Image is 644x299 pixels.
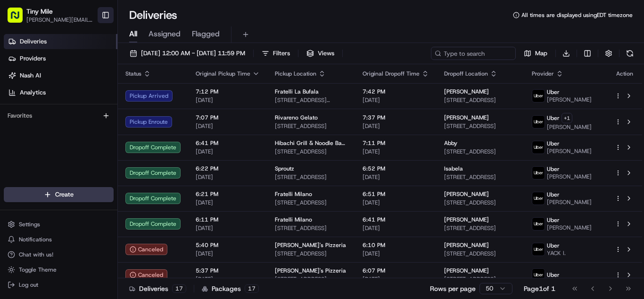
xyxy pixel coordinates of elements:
[19,281,38,289] span: Log out
[547,198,592,206] span: [PERSON_NAME]
[520,47,552,60] button: Map
[444,275,517,283] span: [STREET_ADDRESS]
[275,199,347,206] span: [STREET_ADDRESS]
[94,52,114,59] span: Pylon
[275,165,294,172] span: Sproutz
[363,70,420,77] span: Original Dropoff Time
[196,173,260,181] span: [DATE]
[547,165,560,173] span: Uber
[444,70,488,77] span: Dropoff Location
[275,173,347,181] span: [STREET_ADDRESS]
[275,88,319,95] span: Fratelli La Bufala
[4,233,114,246] button: Notifications
[547,271,560,279] span: Uber
[363,173,429,181] span: [DATE]
[444,139,457,147] span: Abby
[196,224,260,232] span: [DATE]
[141,49,245,58] span: [DATE] 12:00 AM - [DATE] 11:59 PM
[202,284,259,293] div: Packages
[547,96,592,103] span: [PERSON_NAME]
[547,224,592,231] span: [PERSON_NAME]
[4,218,114,231] button: Settings
[20,37,47,46] span: Deliveries
[524,284,555,293] div: Page 1 of 1
[318,49,334,58] span: Views
[275,224,347,232] span: [STREET_ADDRESS]
[444,165,463,172] span: Isabela
[125,269,167,281] div: Canceled
[363,96,429,104] span: [DATE]
[196,250,260,257] span: [DATE]
[363,88,429,95] span: 7:42 PM
[363,199,429,206] span: [DATE]
[275,267,346,274] span: [PERSON_NAME]'s Pizzeria
[196,88,260,95] span: 7:12 PM
[125,70,141,77] span: Status
[444,122,517,130] span: [STREET_ADDRESS]
[302,47,339,60] button: Views
[532,167,545,179] img: uber-new-logo.jpeg
[275,250,347,257] span: [STREET_ADDRESS]
[196,96,260,104] span: [DATE]
[532,218,545,230] img: uber-new-logo.jpeg
[561,113,572,123] button: +1
[444,250,517,257] span: [STREET_ADDRESS]
[547,114,560,122] span: Uber
[444,114,489,121] span: [PERSON_NAME]
[275,114,318,121] span: Rivareno Gelato
[4,187,114,202] button: Create
[20,54,46,63] span: Providers
[4,4,98,26] button: Tiny Mile[PERSON_NAME][EMAIL_ADDRESS][DOMAIN_NAME]
[196,241,260,249] span: 5:40 PM
[363,139,429,147] span: 7:11 PM
[196,139,260,147] span: 6:41 PM
[363,122,429,130] span: [DATE]
[275,148,347,155] span: [STREET_ADDRESS]
[196,275,260,283] span: [DATE]
[444,224,517,232] span: [STREET_ADDRESS]
[4,263,114,276] button: Toggle Theme
[444,267,489,274] span: [PERSON_NAME]
[363,165,429,172] span: 6:52 PM
[363,267,429,274] span: 6:07 PM
[4,68,117,83] a: Nash AI
[196,70,250,77] span: Original Pickup Time
[532,116,545,128] img: uber-new-logo.jpeg
[521,11,633,19] span: All times are displayed using EDT timezone
[444,88,489,95] span: [PERSON_NAME]
[547,216,560,224] span: Uber
[196,216,260,223] span: 6:11 PM
[532,141,545,154] img: uber-new-logo.jpeg
[196,267,260,274] span: 5:37 PM
[444,148,517,155] span: [STREET_ADDRESS]
[19,236,52,243] span: Notifications
[196,148,260,155] span: [DATE]
[430,284,476,293] p: Rows per page
[363,275,429,283] span: [DATE]
[275,241,346,249] span: [PERSON_NAME]'s Pizzeria
[4,85,117,100] a: Analytics
[4,278,114,291] button: Log out
[547,88,560,96] span: Uber
[196,199,260,206] span: [DATE]
[257,47,294,60] button: Filters
[129,28,137,40] span: All
[26,7,53,16] button: Tiny Mile
[245,284,259,293] div: 17
[192,28,220,40] span: Flagged
[275,139,347,147] span: Hibachi Grill & Noodle Bar (Brickell)
[547,147,592,155] span: [PERSON_NAME]
[444,241,489,249] span: [PERSON_NAME]
[55,190,74,199] span: Create
[149,28,181,40] span: Assigned
[20,88,46,97] span: Analytics
[532,243,545,256] img: uber-new-logo.jpeg
[26,16,94,24] button: [PERSON_NAME][EMAIL_ADDRESS][DOMAIN_NAME]
[19,251,53,258] span: Chat with us!
[444,199,517,206] span: [STREET_ADDRESS]
[4,34,117,49] a: Deliveries
[196,190,260,198] span: 6:21 PM
[125,244,167,255] button: Canceled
